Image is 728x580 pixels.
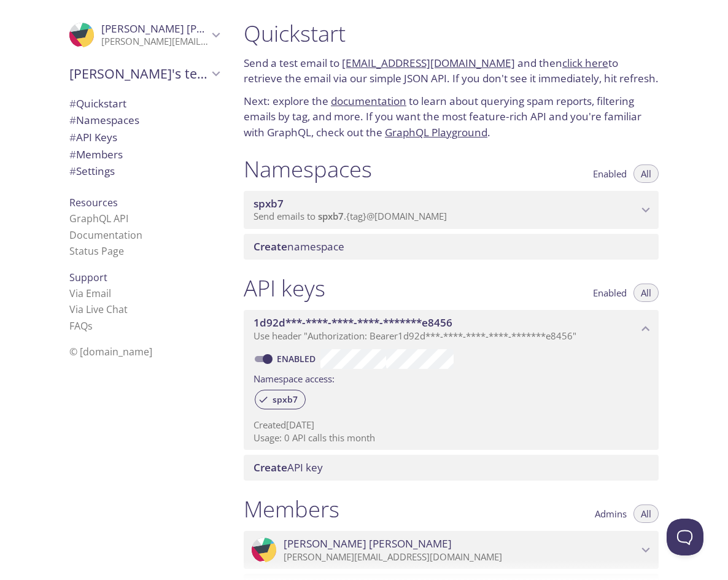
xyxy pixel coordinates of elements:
iframe: Help Scout Beacon - Open [667,519,703,555]
div: Sviatoslav Tkachuk [60,15,229,55]
span: namespace [254,239,344,253]
span: # [69,164,76,178]
button: All [633,505,659,523]
div: Create namespace [244,234,659,260]
a: Via Live Chat [69,303,128,316]
button: All [633,284,659,302]
span: [PERSON_NAME] [PERSON_NAME] [101,21,269,36]
span: Members [69,147,123,161]
div: Sviatoslav Tkachuk [244,531,659,569]
label: Namespace access: [254,369,335,387]
a: Documentation [69,228,142,242]
a: GraphQL API [69,212,128,225]
span: # [69,147,76,161]
span: Create [254,239,287,253]
p: Next: explore the to learn about querying spam reports, filtering emails by tag, and more. If you... [244,93,659,141]
p: [PERSON_NAME][EMAIL_ADDRESS][DOMAIN_NAME] [101,36,208,48]
div: Namespaces [60,112,229,129]
button: Enabled [586,164,634,183]
span: API key [254,460,323,474]
p: Created [DATE] [254,419,649,431]
a: GraphQL Playground [385,125,487,139]
div: Sviatoslav's team [60,58,229,90]
p: [PERSON_NAME][EMAIL_ADDRESS][DOMAIN_NAME] [284,551,638,563]
span: spxb7 [265,394,305,405]
span: s [88,319,93,333]
span: Quickstart [69,96,126,110]
span: Namespaces [69,113,139,127]
div: Create API Key [244,455,659,481]
p: Usage: 0 API calls this month [254,431,649,444]
span: Resources [69,196,118,209]
a: Via Email [69,287,111,300]
div: spxb7 namespace [244,191,659,229]
a: click here [562,56,608,70]
span: # [69,113,76,127]
span: spxb7 [318,210,344,222]
div: Team Settings [60,163,229,180]
a: documentation [331,94,406,108]
span: Support [69,271,107,284]
span: [PERSON_NAME]'s team [69,65,208,82]
a: FAQ [69,319,93,333]
div: Quickstart [60,95,229,112]
span: API Keys [69,130,117,144]
p: Send a test email to and then to retrieve the email via our simple JSON API. If you don't see it ... [244,55,659,87]
span: # [69,96,76,110]
span: spxb7 [254,196,284,211]
a: [EMAIL_ADDRESS][DOMAIN_NAME] [342,56,515,70]
button: Enabled [586,284,634,302]
div: spxb7 [255,390,306,409]
div: Members [60,146,229,163]
span: Send emails to . {tag} @[DOMAIN_NAME] [254,210,447,222]
span: Create [254,460,287,474]
h1: API keys [244,274,325,302]
button: All [633,164,659,183]
h1: Quickstart [244,20,659,47]
span: [PERSON_NAME] [PERSON_NAME] [284,537,452,551]
span: # [69,130,76,144]
span: © [DOMAIN_NAME] [69,345,152,358]
h1: Members [244,495,339,523]
span: Settings [69,164,115,178]
h1: Namespaces [244,155,372,183]
div: API Keys [60,129,229,146]
button: Admins [587,505,634,523]
a: Status Page [69,244,124,258]
a: Enabled [275,353,320,365]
